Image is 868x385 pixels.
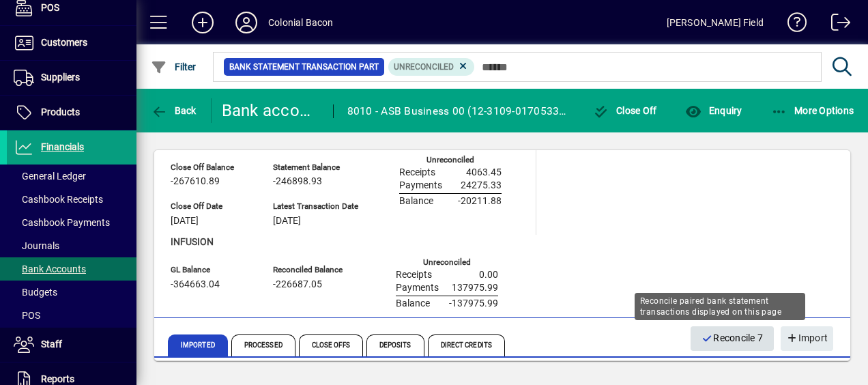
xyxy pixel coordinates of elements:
span: Processed [231,334,295,356]
span: Close Off Balance [171,163,252,172]
a: POS [7,304,136,327]
button: Back [147,98,200,123]
span: Enquiry [685,105,742,116]
a: Cashbook Payments [7,211,136,234]
span: 137975.99 [452,283,498,294]
a: Customers [7,26,136,60]
span: General Ledger [14,171,86,182]
label: Unreconciled [426,156,474,165]
button: Add [181,10,225,35]
span: Unreconciled [394,62,454,72]
div: [PERSON_NAME] Field [667,12,764,33]
span: Staff [41,339,62,350]
button: Profile [225,10,268,35]
span: [DATE] [273,216,301,227]
span: 24275.33 [461,180,502,191]
span: Back [151,105,197,116]
span: Cashbook Receipts [14,194,103,205]
span: Products [41,106,80,117]
span: 0.00 [479,270,498,281]
a: Logout [821,3,851,47]
div: Colonial Bacon [268,12,333,33]
a: Journals [7,234,136,257]
span: Financials [41,141,84,152]
button: Reconcile 7 [691,326,774,351]
span: -364663.04 [171,279,220,290]
a: Bank Accounts [7,257,136,281]
span: Balance [399,196,433,207]
span: Reconcile 7 [701,327,763,350]
button: Enquiry [682,98,745,123]
span: Balance [396,298,430,309]
span: -20211.88 [458,196,502,207]
a: Products [7,96,136,130]
a: Cashbook Receipts [7,188,136,211]
button: More Options [768,98,858,123]
span: -246898.93 [273,176,322,187]
span: Bank Accounts [14,263,86,274]
a: Budgets [7,281,136,304]
span: -137975.99 [449,298,498,309]
div: Bank account [222,100,319,122]
span: Cashbook Payments [14,217,110,228]
span: POS [14,310,40,321]
div: 8010 - ASB Business 00 (12-3109-0170533-00) [347,100,568,122]
span: Suppliers [41,72,80,83]
a: Suppliers [7,61,136,95]
span: GL Balance [171,266,252,274]
span: Budgets [14,287,57,298]
span: Statement Balance [273,163,358,172]
span: 4063.45 [466,167,502,178]
span: [DATE] [171,216,199,227]
span: Receipts [396,270,432,281]
button: Filter [147,55,200,79]
a: General Ledger [7,165,136,188]
span: Customers [41,37,87,48]
button: Import [781,326,833,351]
span: Close Offs [299,334,363,356]
span: Latest Transaction Date [273,202,358,211]
span: Reports [41,373,74,384]
div: Reconcile paired bank statement transactions displayed on this page [635,293,805,320]
span: Infusion [171,236,214,247]
span: -267610.89 [171,176,220,187]
span: Deposits [366,334,424,356]
span: Reconciled Balance [273,266,355,274]
mat-chip: Reconciliation Status: Unreconciled [388,58,475,76]
span: Payments [396,283,439,294]
span: Close Off [593,105,657,116]
span: Payments [399,180,442,191]
span: Journals [14,240,59,251]
span: Receipts [399,167,435,178]
a: Staff [7,328,136,362]
span: More Options [771,105,854,116]
button: Close Off [590,98,661,123]
span: Bank Statement Transaction Part [229,60,379,74]
span: Import [786,327,828,350]
a: Knowledge Base [777,3,807,47]
label: Unreconciled [423,258,471,267]
app-page-header-button: Back [136,98,212,123]
span: -226687.05 [273,279,322,290]
span: POS [41,2,59,13]
span: Close Off Date [171,202,252,211]
span: Filter [151,61,197,72]
span: Imported [168,334,228,356]
span: Direct Credits [428,334,505,356]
